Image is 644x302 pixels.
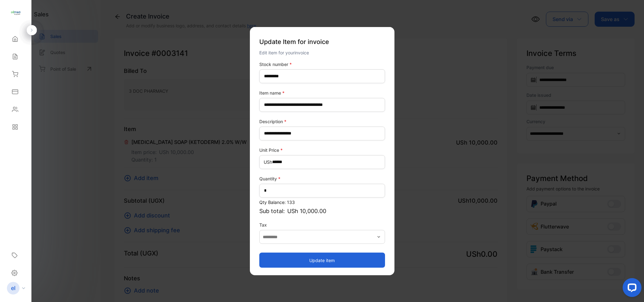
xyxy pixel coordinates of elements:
[259,146,385,153] label: Unit Price
[11,8,20,18] img: logo
[618,276,644,302] iframe: LiveChat chat widget
[259,221,385,228] label: Tax
[259,175,385,182] label: Quantity
[11,284,15,292] p: el
[259,206,385,215] p: Sub total:
[259,253,385,268] button: Update item
[259,118,385,124] label: Description
[264,159,272,165] span: USh
[259,50,309,55] span: Edit item for your invoice
[259,89,385,96] label: Item name
[259,34,385,49] p: Update Item for invoice
[259,199,385,205] p: Qty Balance: 133
[259,61,385,67] label: Stock number
[287,206,326,215] span: USh 10,000.00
